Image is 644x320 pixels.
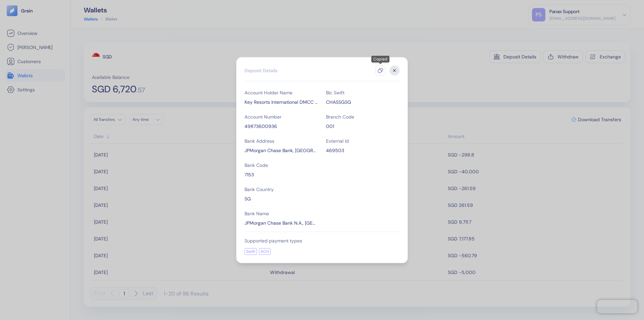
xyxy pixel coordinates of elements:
div: 001 [326,123,399,130]
div: Key Resorts International DMCC TransferMate [245,99,318,105]
div: 49873600936 [245,123,318,130]
div: 7153 [245,171,318,178]
div: Bank Name [245,210,318,217]
div: Deposit Details [245,67,277,74]
div: 469503 [326,147,399,154]
div: Account Holder Name [245,89,318,96]
div: Bank Code [245,162,318,169]
div: Bank Country [245,186,318,193]
div: Swift [245,248,257,255]
div: Bank Address [245,138,318,144]
div: SG [245,195,318,202]
div: Bic Swift [326,89,399,96]
div: JPMorgan Chase Bank N.A., Singapore Branch [245,220,318,226]
div: Supported payment types [245,237,399,244]
div: ACH [259,248,271,255]
div: External Id [326,138,399,144]
div: JPMorgan Chase Bank, N.A., Singapore Branch 168 Robinson Road, Capital Tower Singapore 068912 [245,147,318,154]
div: Account Number [245,113,318,120]
div: CHASSGSG [326,99,399,105]
div: Branch Code [326,113,399,120]
div: Copied [371,56,389,62]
